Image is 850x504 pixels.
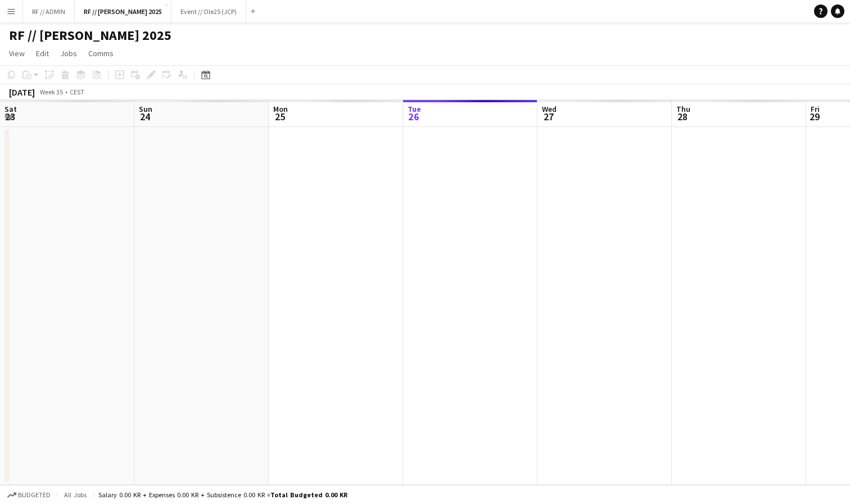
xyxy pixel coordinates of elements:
[3,110,17,123] span: 23
[139,104,152,114] span: Sun
[4,104,17,114] span: Sat
[9,87,35,98] div: [DATE]
[171,1,246,22] button: Event // Ole25 (JCP)
[84,46,118,61] a: Comms
[406,110,421,123] span: 26
[23,1,75,22] button: RF // ADMIN
[540,110,557,123] span: 27
[88,48,114,58] span: Comms
[270,491,347,499] span: Total Budgeted 0.00 KR
[36,48,49,58] span: Edit
[676,104,690,114] span: Thu
[6,489,52,501] button: Budgeted
[273,104,288,114] span: Mon
[31,46,53,61] a: Edit
[811,104,820,114] span: Fri
[60,48,77,58] span: Jobs
[809,110,820,123] span: 29
[542,104,557,114] span: Wed
[70,88,84,96] div: CEST
[62,491,89,499] span: All jobs
[9,48,25,58] span: View
[675,110,690,123] span: 28
[9,27,171,44] h1: RF // [PERSON_NAME] 2025
[4,46,29,61] a: View
[37,88,65,96] span: Week 35
[137,110,152,123] span: 24
[56,46,82,61] a: Jobs
[272,110,288,123] span: 25
[98,491,347,499] div: Salary 0.00 KR + Expenses 0.00 KR + Subsistence 0.00 KR =
[75,1,171,22] button: RF // [PERSON_NAME] 2025
[18,491,51,499] span: Budgeted
[408,104,421,114] span: Tue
